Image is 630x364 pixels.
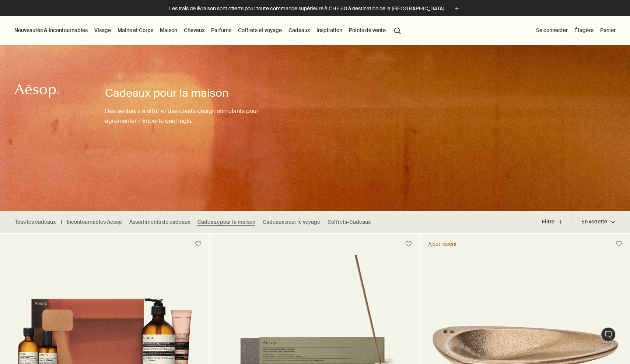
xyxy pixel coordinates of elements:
[182,25,206,35] a: Cheveux
[93,25,112,35] a: Visage
[391,23,404,37] button: Lancer une recherche
[192,237,205,251] button: Placer sur l'étagère
[535,25,569,35] button: Se connecter
[13,16,404,45] nav: primary
[105,86,286,100] h1: Cadeaux pour la maison
[13,82,61,102] a: Aesop
[315,25,344,35] a: Inspiration
[169,4,461,13] button: Les frais de livraison sont offerts pour toute commande supérieure à CHF 60 à destination de la [...
[287,25,311,35] a: Cadeaux
[263,219,320,226] a: Cadeaux pour le voyage
[197,219,255,226] a: Cadeaux pour la maison
[158,25,179,35] a: Maison
[15,84,59,98] svg: Aesop
[573,25,595,35] a: Étagère
[347,25,387,35] button: Points de vente
[542,213,572,231] button: Filtre
[116,25,155,35] a: Mains et Corps
[15,219,56,226] a: Tous les cadeaux
[169,5,445,13] p: Les frais de livraison sont offerts pour toute commande supérieure à CHF 60 à destination de la [...
[129,219,190,226] a: Assortiments de cadeaux
[13,25,89,35] button: Nouveautés & Incontournables
[601,327,616,342] button: Chat en direct
[67,219,122,226] a: Incontournables Aesop
[599,25,617,35] button: Panier
[328,219,371,226] a: Coffrets-Cadeaux
[210,25,233,35] a: Parfums
[612,237,626,251] button: Placer sur l'étagère
[237,25,283,35] a: Coffrets et voyage
[535,16,617,45] nav: supplementary
[402,237,415,251] button: Placer sur l'étagère
[105,106,286,126] p: Des senteurs à offrir et des objets design stimulants pour agrémenter n’importe quel logis.
[428,241,457,247] div: Ajout récent
[572,213,615,231] button: En vedette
